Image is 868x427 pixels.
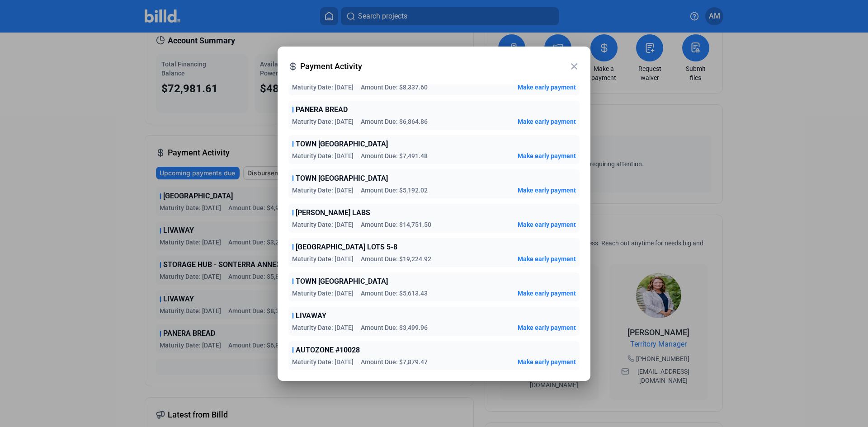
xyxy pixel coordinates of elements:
[300,60,569,73] span: Payment Activity
[361,220,431,229] span: Amount Due: $14,751.50
[361,83,428,92] span: Amount Due: $8,337.60
[518,151,576,160] button: Make early payment
[296,207,370,218] span: [PERSON_NAME] LABS
[518,254,576,263] button: Make early payment
[296,139,388,150] span: TOWN [GEOGRAPHIC_DATA]
[292,83,354,92] span: Maturity Date: [DATE]
[296,345,360,356] span: AUTOZONE #10028
[361,289,428,298] span: Amount Due: $5,613.43
[518,117,576,126] button: Make early payment
[569,61,580,72] mat-icon: close
[296,310,326,321] span: LIVAWAY
[518,323,576,332] button: Make early payment
[296,173,388,184] span: TOWN [GEOGRAPHIC_DATA]
[361,357,428,366] span: Amount Due: $7,879.47
[361,254,431,263] span: Amount Due: $19,224.92
[296,276,388,287] span: TOWN [GEOGRAPHIC_DATA]
[292,220,354,229] span: Maturity Date: [DATE]
[292,357,354,366] span: Maturity Date: [DATE]
[292,186,354,195] span: Maturity Date: [DATE]
[361,117,428,126] span: Amount Due: $6,864.86
[361,186,428,195] span: Amount Due: $5,192.02
[518,220,576,229] button: Make early payment
[361,151,428,160] span: Amount Due: $7,491.48
[518,357,576,366] button: Make early payment
[292,323,354,332] span: Maturity Date: [DATE]
[292,254,354,263] span: Maturity Date: [DATE]
[518,186,576,195] button: Make early payment
[296,104,348,115] span: PANERA BREAD
[292,289,354,298] span: Maturity Date: [DATE]
[518,289,576,298] button: Make early payment
[296,242,397,253] span: [GEOGRAPHIC_DATA] LOTS 5-8
[292,117,354,126] span: Maturity Date: [DATE]
[292,151,354,160] span: Maturity Date: [DATE]
[518,83,576,92] button: Make early payment
[361,323,428,332] span: Amount Due: $3,499.96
